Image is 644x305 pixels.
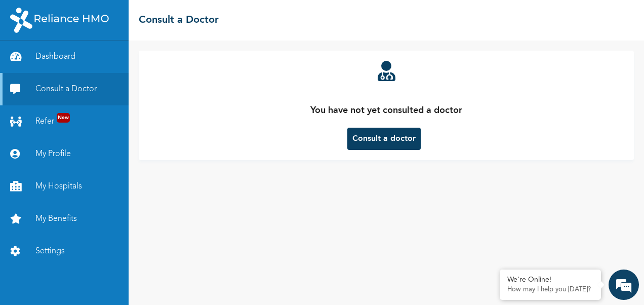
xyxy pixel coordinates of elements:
p: You have not yet consulted a doctor [310,104,462,118]
span: New [57,113,70,123]
div: FAQs [99,253,193,285]
span: Conversation [5,271,99,278]
span: We're online! [59,98,140,201]
img: RelianceHMO's Logo [10,8,109,33]
button: Consult a doctor [347,128,421,150]
h2: Consult a Doctor [139,13,219,28]
div: We're Online! [507,276,593,284]
p: How may I help you today? [507,286,593,294]
div: Minimize live chat window [166,5,190,29]
div: Chat with us now [53,57,170,70]
textarea: Type your message and hit 'Enter' [5,218,193,253]
img: d_794563401_company_1708531726252_794563401 [19,51,41,76]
